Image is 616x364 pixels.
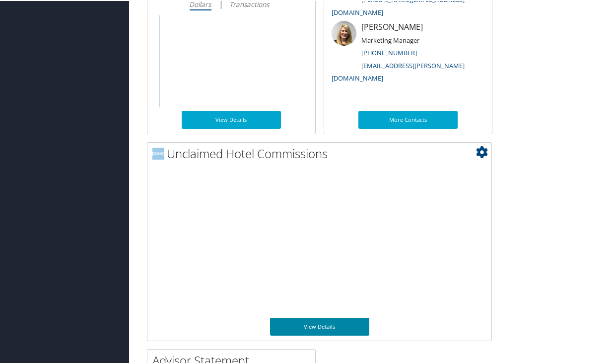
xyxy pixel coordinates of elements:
a: [EMAIL_ADDRESS][PERSON_NAME][DOMAIN_NAME] [332,60,465,82]
img: domo-logo.png [152,147,164,159]
a: View Details [270,317,369,335]
li: [PERSON_NAME] [327,20,489,86]
img: ali-moffitt.jpg [332,20,356,45]
a: View Details [182,110,281,128]
a: [PHONE_NUMBER] [361,47,417,56]
h2: Unclaimed Hotel Commissions [152,144,491,161]
a: More Contacts [358,110,458,128]
small: Marketing Manager [361,35,419,44]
